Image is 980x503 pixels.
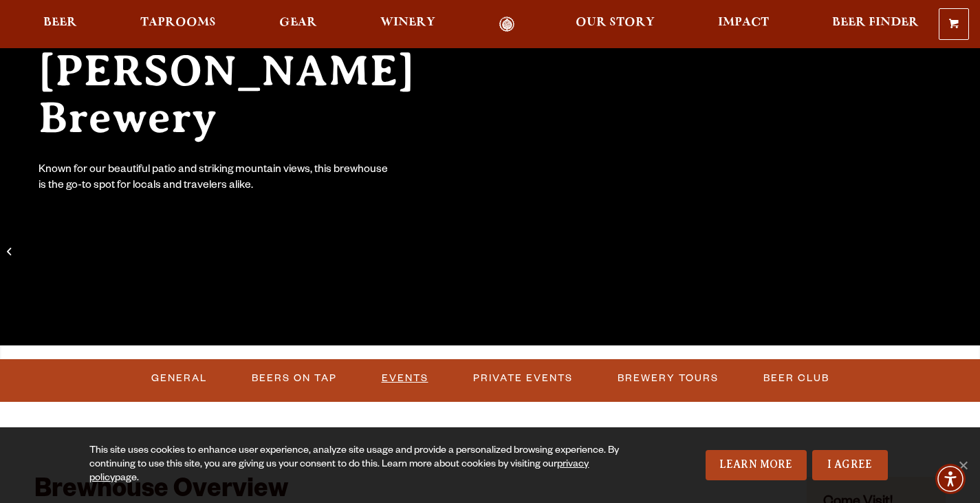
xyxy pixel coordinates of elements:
[39,163,391,195] div: Known for our beautiful patio and striking mountain views, this brewhouse is the go-to spot for l...
[709,17,778,32] a: Impact
[567,17,664,32] a: Our Story
[718,17,769,28] span: Impact
[812,450,888,480] a: I Agree
[612,363,724,394] a: Brewery Tours
[823,17,928,32] a: Beer Finder
[935,464,966,494] div: Accessibility Menu
[279,17,317,28] span: Gear
[43,17,77,28] span: Beer
[481,17,532,32] a: Odell Home
[576,17,655,28] span: Our Story
[146,363,213,394] a: General
[376,363,434,394] a: Events
[131,17,225,32] a: Taprooms
[39,1,468,141] h2: Fort [PERSON_NAME] Brewery
[89,445,636,486] div: This site uses cookies to enhance user experience, analyze site usage and provide a personalized ...
[371,17,444,32] a: Winery
[468,363,578,394] a: Private Events
[246,363,342,394] a: Beers on Tap
[706,450,807,480] a: Learn More
[380,17,435,28] span: Winery
[758,363,835,394] a: Beer Club
[34,17,86,32] a: Beer
[832,17,919,28] span: Beer Finder
[270,17,326,32] a: Gear
[140,17,216,28] span: Taprooms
